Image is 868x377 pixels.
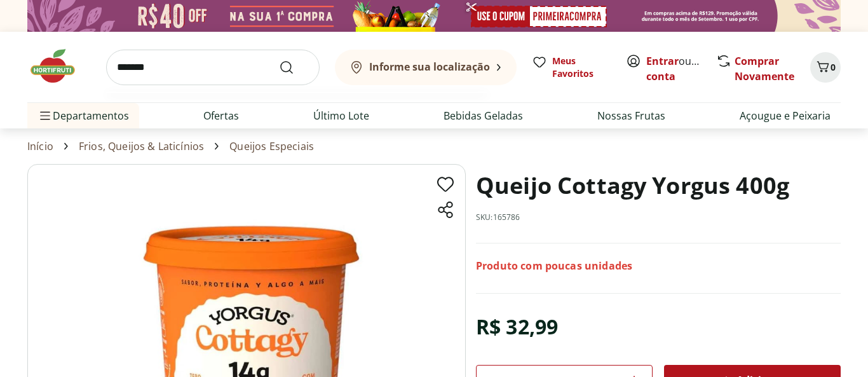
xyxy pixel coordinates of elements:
span: Departamentos [37,100,129,131]
button: Submit Search [279,60,309,75]
a: Criar conta [646,54,716,83]
a: Comprar Novamente [735,54,794,83]
a: Nossas Frutas [597,108,665,123]
p: Produto com poucas unidades [476,259,632,273]
button: Carrinho [810,52,841,83]
a: Último Lote [313,108,369,123]
a: Entrar [646,54,679,68]
input: search [106,50,320,85]
button: Menu [37,100,53,131]
span: 0 [831,61,836,73]
div: R$ 32,99 [476,309,558,345]
a: Ofertas [203,108,239,123]
p: SKU: 165786 [476,212,520,223]
b: Informe sua localização [369,60,490,74]
button: Informe sua localização [335,50,517,85]
h1: Queijo Cottagy Yorgus 400g [476,164,789,207]
span: ou [646,53,703,84]
a: Meus Favoritos [532,55,611,80]
img: Hortifruti [27,47,91,85]
a: Bebidas Geladas [444,108,523,123]
span: Meus Favoritos [552,55,611,80]
a: Açougue e Peixaria [740,108,831,123]
a: Queijos Especiais [229,141,314,152]
a: Início [27,141,53,152]
a: Frios, Queijos & Laticínios [79,141,204,152]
